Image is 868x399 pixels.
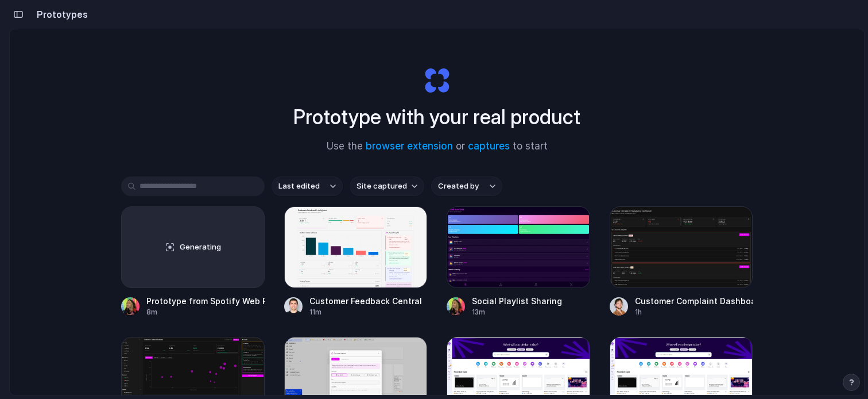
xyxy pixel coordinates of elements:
[278,181,320,192] span: Last edited
[447,206,590,317] a: Social Playlist SharingSocial Playlist Sharing13m
[635,307,753,317] div: 1h
[431,177,502,196] button: Created by
[610,206,753,317] a: Customer Complaint DashboardCustomer Complaint Dashboard1h
[438,181,479,192] span: Created by
[309,295,422,307] div: Customer Feedback Central
[327,139,548,154] span: Use the or to start
[180,241,221,253] span: Generating
[366,140,453,152] a: browser extension
[284,206,428,317] a: Customer Feedback CentralCustomer Feedback Central11m
[293,102,580,132] h1: Prototype with your real product
[146,295,265,307] div: Prototype from Spotify Web Player
[472,295,562,307] div: Social Playlist Sharing
[32,7,88,21] h2: Prototypes
[121,206,265,317] a: GeneratingPrototype from Spotify Web Player8m
[350,177,424,196] button: Site captured
[309,307,422,317] div: 11m
[272,177,343,196] button: Last edited
[356,181,407,192] span: Site captured
[468,140,510,152] a: captures
[472,307,562,317] div: 13m
[635,295,753,307] div: Customer Complaint Dashboard
[146,307,265,317] div: 8m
